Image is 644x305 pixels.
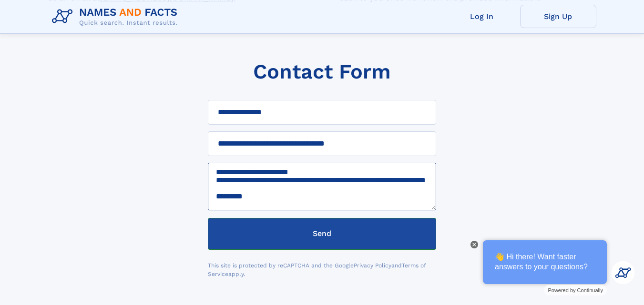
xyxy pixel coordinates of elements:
[48,4,185,30] img: Logo Names and Facts
[253,60,391,83] h1: Contact Form
[612,261,634,284] img: Kevin
[354,262,391,269] a: Privacy Policy
[548,287,603,293] span: Powered by Continually
[208,218,436,250] button: Send
[483,240,607,284] div: 👋 Hi there! Want faster answers to your questions?
[444,5,520,28] a: Log In
[208,261,436,278] div: This site is protected by reCAPTCHA and the Google and apply.
[520,5,596,28] a: Sign Up
[208,262,426,277] a: Terms of Service
[544,285,607,295] a: Powered by Continually
[472,243,476,246] img: Close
